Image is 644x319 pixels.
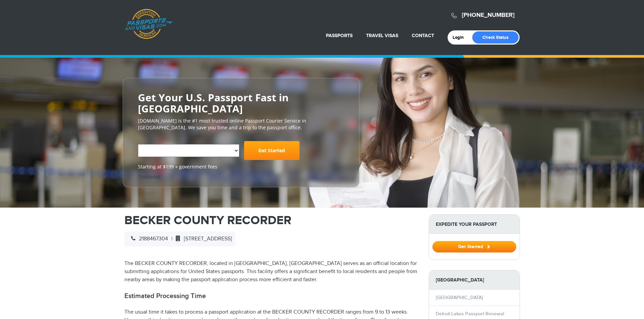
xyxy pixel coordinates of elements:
[432,241,516,252] button: Get Started
[124,232,235,246] div: |
[124,292,419,300] h2: Estimated Processing Time
[138,174,160,180] a: Trustpilot
[128,236,168,242] span: 2188467304
[244,141,300,160] a: Get Started
[138,92,344,114] h2: Get Your U.S. Passport Fast in [GEOGRAPHIC_DATA]
[412,33,434,38] a: Contact
[429,215,520,234] strong: Expedite Your Passport
[462,11,515,19] a: [PHONE_NUMBER]
[472,31,519,44] a: Check Status
[124,214,419,227] h1: BECKER COUNTY RECORDER
[432,244,516,249] a: Get Started
[326,33,353,38] a: Passports
[436,295,483,300] a: [GEOGRAPHIC_DATA]
[429,270,520,290] strong: [GEOGRAPHIC_DATA]
[366,33,398,38] a: Travel Visas
[436,311,504,317] a: Detroit Lakes Passport Renewal
[138,117,344,131] p: [DOMAIN_NAME] is the #1 most trusted online Passport Courier Service in [GEOGRAPHIC_DATA]. We sav...
[172,236,232,242] span: [STREET_ADDRESS]
[138,163,344,170] span: Starting at $199 + government fees
[124,260,419,284] p: The BECKER COUNTY RECORDER, located in [GEOGRAPHIC_DATA], [GEOGRAPHIC_DATA] serves as an official...
[125,9,173,39] a: Passports & [DOMAIN_NAME]
[453,35,469,40] a: Login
